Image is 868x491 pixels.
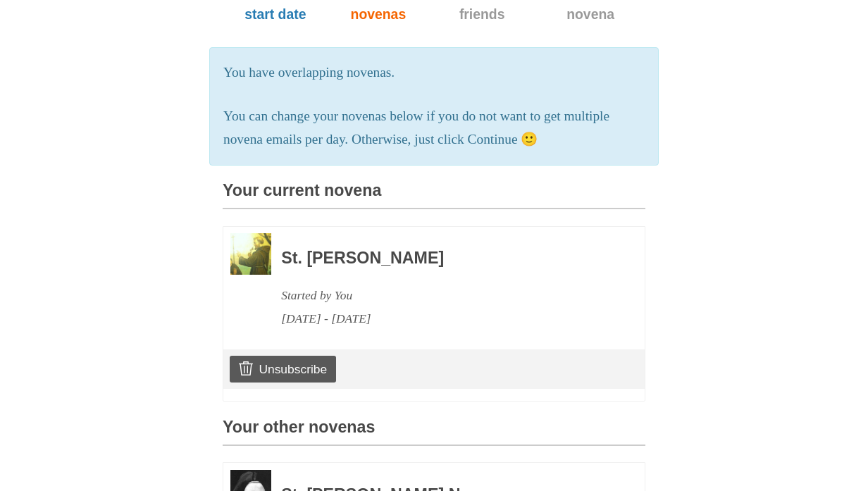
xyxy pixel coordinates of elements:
div: [DATE] - [DATE] [281,307,607,330]
h3: Your other novenas [223,418,645,446]
p: You can change your novenas below if you do not want to get multiple novena emails per day. Other... [223,105,645,151]
h3: St. [PERSON_NAME] [281,249,607,268]
img: Novena image [230,233,271,275]
a: Unsubscribe [230,356,336,383]
p: You have overlapping novenas. [223,61,645,85]
div: Started by You [281,284,607,307]
h3: Your current novena [223,182,645,209]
